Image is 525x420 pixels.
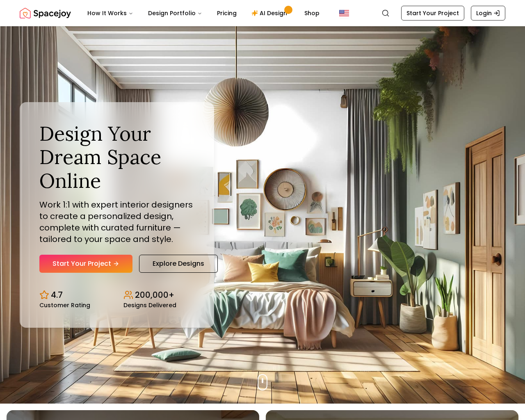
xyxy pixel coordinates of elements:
img: Spacejoy Logo [20,5,71,21]
a: Shop [298,5,326,21]
a: Pricing [210,5,243,21]
p: 4.7 [51,289,63,301]
a: Start Your Project [39,255,132,273]
a: Login [471,6,505,21]
nav: Main [81,5,326,21]
button: How It Works [81,5,140,21]
a: Explore Designs [139,255,218,273]
img: United States [339,8,349,18]
p: Work 1:1 with expert interior designers to create a personalized design, complete with curated fu... [39,199,194,245]
a: Spacejoy [20,5,71,21]
div: Design stats [39,283,194,308]
small: Customer Rating [39,302,90,308]
a: Start Your Project [401,6,464,21]
small: Designs Delivered [123,302,176,308]
a: AI Design [245,5,296,21]
h1: Design Your Dream Space Online [39,122,194,193]
p: 200,000+ [135,289,174,301]
button: Design Portfolio [142,5,209,21]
